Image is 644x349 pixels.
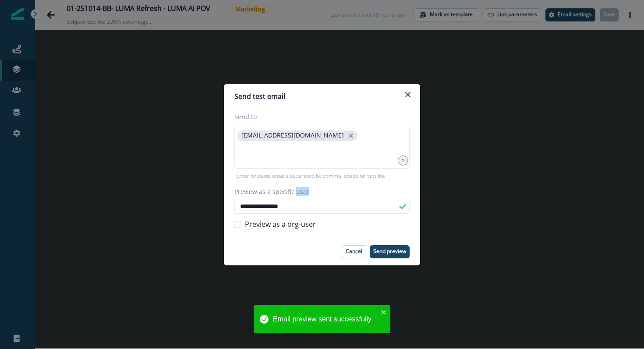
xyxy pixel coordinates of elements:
label: Send to [234,112,404,121]
p: Send test email [234,91,285,102]
p: Send preview [373,248,406,254]
button: Send preview [370,245,410,258]
label: Preview as a specific user [234,187,404,196]
span: Preview as a org-user [245,219,316,229]
button: Cancel [342,245,366,258]
p: Cancel [346,248,362,254]
p: [EMAIL_ADDRESS][DOMAIN_NAME] [241,132,344,139]
p: Enter or paste emails separated by comma, space or newline [234,172,387,180]
div: 1 [398,155,408,166]
button: close [381,309,387,316]
div: Email preview sent successfully [273,314,378,324]
button: Close [401,88,415,102]
button: close [347,131,355,140]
